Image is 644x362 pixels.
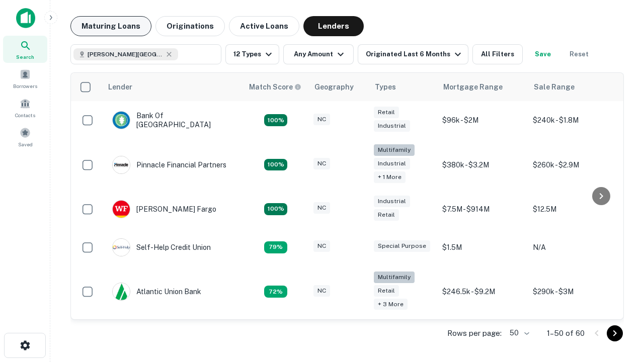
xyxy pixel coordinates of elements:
div: Matching Properties: 10, hasApolloMatch: undefined [264,286,287,298]
div: + 1 more [374,171,406,183]
td: $96k - $2M [437,101,528,139]
div: Industrial [374,196,410,207]
div: Types [375,81,396,93]
img: picture [113,156,130,173]
img: picture [113,201,130,218]
td: $200k - $3.3M [437,317,528,355]
td: N/A [528,228,618,266]
a: Search [3,36,47,63]
button: Reset [563,44,595,64]
h6: Match Score [249,81,299,93]
td: $290k - $3M [528,266,618,317]
button: 12 Types [225,44,279,64]
div: Bank Of [GEOGRAPHIC_DATA] [112,111,233,129]
div: Atlantic Union Bank [112,283,201,301]
span: Contacts [15,111,35,119]
div: Multifamily [374,271,415,283]
button: Go to next page [607,325,623,341]
div: Retail [374,285,399,297]
div: NC [313,202,330,214]
div: Geography [314,81,354,93]
div: Multifamily [374,144,415,156]
div: Special Purpose [374,240,430,252]
span: Borrowers [13,82,37,90]
td: $7.5M - $914M [437,190,528,228]
div: Mortgage Range [443,81,503,93]
img: picture [113,239,130,256]
td: $12.5M [528,190,618,228]
th: Lender [102,73,243,101]
td: $1.5M [437,228,528,266]
div: Industrial [374,158,410,169]
img: picture [113,283,130,300]
div: 50 [506,326,531,340]
a: Saved [3,123,47,150]
img: capitalize-icon.png [16,8,35,28]
div: NC [313,158,330,169]
div: Matching Properties: 25, hasApolloMatch: undefined [264,159,287,171]
div: Originated Last 6 Months [366,48,464,60]
span: [PERSON_NAME][GEOGRAPHIC_DATA], [GEOGRAPHIC_DATA] [88,50,163,59]
button: Maturing Loans [70,16,151,36]
a: Borrowers [3,65,47,92]
button: Lenders [303,16,364,36]
span: Search [16,53,34,61]
p: Rows per page: [447,327,502,339]
button: All Filters [472,44,523,64]
div: Matching Properties: 14, hasApolloMatch: undefined [264,114,287,126]
p: 1–50 of 60 [547,327,585,339]
div: + 3 more [374,299,408,310]
div: NC [313,285,330,297]
button: Originations [155,16,225,36]
div: Matching Properties: 11, hasApolloMatch: undefined [264,241,287,253]
div: Lender [108,81,132,93]
th: Capitalize uses an advanced AI algorithm to match your search with the best lender. The match sco... [243,73,308,101]
div: Retail [374,209,399,221]
div: Sale Range [534,81,575,93]
th: Geography [308,73,369,101]
button: Active Loans [229,16,299,36]
td: $240k - $1.8M [528,101,618,139]
button: Save your search to get updates of matches that match your search criteria. [527,44,559,64]
div: Capitalize uses an advanced AI algorithm to match your search with the best lender. The match sco... [249,81,301,93]
td: $480k - $3.1M [528,317,618,355]
span: Saved [18,140,33,148]
iframe: Chat Widget [594,282,644,330]
div: Retail [374,107,399,118]
td: $260k - $2.9M [528,139,618,190]
th: Mortgage Range [437,73,528,101]
div: Self-help Credit Union [112,238,211,256]
a: Contacts [3,94,47,121]
button: Any Amount [283,44,354,64]
th: Sale Range [528,73,618,101]
div: [PERSON_NAME] Fargo [112,200,216,218]
td: $246.5k - $9.2M [437,266,528,317]
div: NC [313,114,330,125]
div: NC [313,240,330,252]
img: picture [113,112,130,129]
button: Originated Last 6 Months [358,44,468,64]
div: Industrial [374,120,410,132]
td: $380k - $3.2M [437,139,528,190]
div: Pinnacle Financial Partners [112,156,226,174]
th: Types [369,73,437,101]
div: Matching Properties: 15, hasApolloMatch: undefined [264,203,287,215]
